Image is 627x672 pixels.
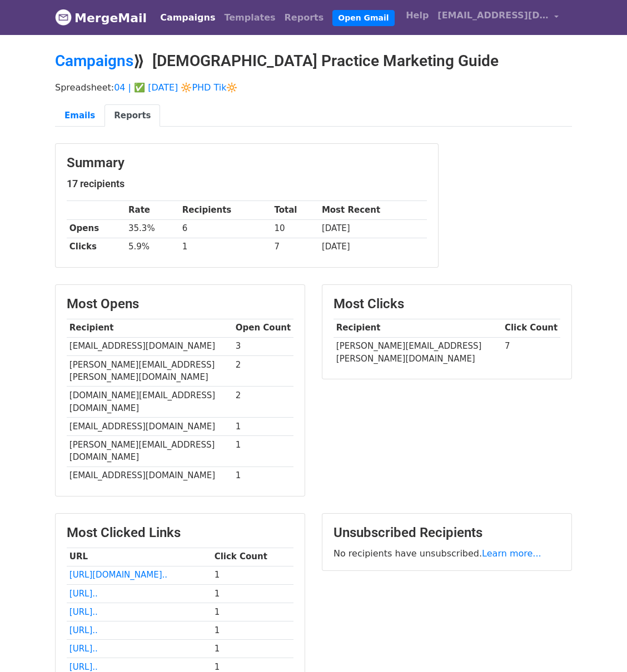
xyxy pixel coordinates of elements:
[272,219,319,238] td: 10
[69,607,98,617] a: [URL]..
[67,355,233,387] td: [PERSON_NAME][EMAIL_ADDRESS][PERSON_NAME][DOMAIN_NAME]
[334,337,502,368] td: [PERSON_NAME][EMAIL_ADDRESS][PERSON_NAME][DOMAIN_NAME]
[233,417,293,435] td: 1
[334,319,502,337] th: Recipient
[67,436,233,467] td: [PERSON_NAME][EMAIL_ADDRESS][DOMAIN_NAME]
[272,201,319,219] th: Total
[212,584,293,603] td: 1
[233,387,293,418] td: 2
[67,155,427,171] h3: Summary
[319,238,427,256] td: [DATE]
[156,7,220,29] a: Campaigns
[55,6,147,29] a: MergeMail
[67,296,293,312] h3: Most Opens
[55,9,72,26] img: MergeMail logo
[67,417,233,435] td: [EMAIL_ADDRESS][DOMAIN_NAME]
[401,4,433,27] a: Help
[233,337,293,355] td: 3
[104,104,160,127] a: Reports
[67,238,126,256] th: Clicks
[55,52,572,71] h2: ⟫ [DEMOGRAPHIC_DATA] Practice Marketing Guide
[319,201,427,219] th: Most Recent
[233,355,293,387] td: 2
[433,4,563,31] a: [EMAIL_ADDRESS][DOMAIN_NAME]
[272,238,319,256] td: 7
[212,621,293,639] td: 1
[212,639,293,658] td: 1
[233,319,293,337] th: Open Count
[319,219,427,238] td: [DATE]
[212,566,293,584] td: 1
[220,7,280,29] a: Templates
[482,548,541,559] a: Learn more...
[69,625,98,635] a: [URL]..
[180,201,272,219] th: Recipients
[69,644,98,654] a: [URL]..
[67,319,233,337] th: Recipient
[334,296,560,312] h3: Most Clicks
[280,7,329,29] a: Reports
[55,104,104,127] a: Emails
[212,548,293,566] th: Click Count
[67,548,212,566] th: URL
[126,238,180,256] td: 5.9%
[502,319,560,337] th: Click Count
[69,570,167,580] a: [URL][DOMAIN_NAME]..
[69,589,98,599] a: [URL]..
[126,219,180,238] td: 35.3%
[437,9,549,22] span: [EMAIL_ADDRESS][DOMAIN_NAME]
[67,525,293,541] h3: Most Clicked Links
[334,548,560,559] p: No recipients have unsubscribed.
[69,662,98,672] a: [URL]..
[180,238,272,256] td: 1
[55,82,572,93] p: Spreadsheet:
[233,436,293,467] td: 1
[67,467,233,485] td: [EMAIL_ADDRESS][DOMAIN_NAME]
[55,52,133,70] a: Campaigns
[180,219,272,238] td: 6
[67,337,233,355] td: [EMAIL_ADDRESS][DOMAIN_NAME]
[233,467,293,485] td: 1
[67,178,427,190] h5: 17 recipients
[126,201,180,219] th: Rate
[334,525,560,541] h3: Unsubscribed Recipients
[502,337,560,368] td: 7
[67,219,126,238] th: Opens
[332,10,394,26] a: Open Gmail
[67,387,233,418] td: [DOMAIN_NAME][EMAIL_ADDRESS][DOMAIN_NAME]
[114,82,237,93] a: 04 | ✅ [DATE] 🔆PHD Tik🔆
[571,619,627,672] iframe: Chat Widget
[212,603,293,621] td: 1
